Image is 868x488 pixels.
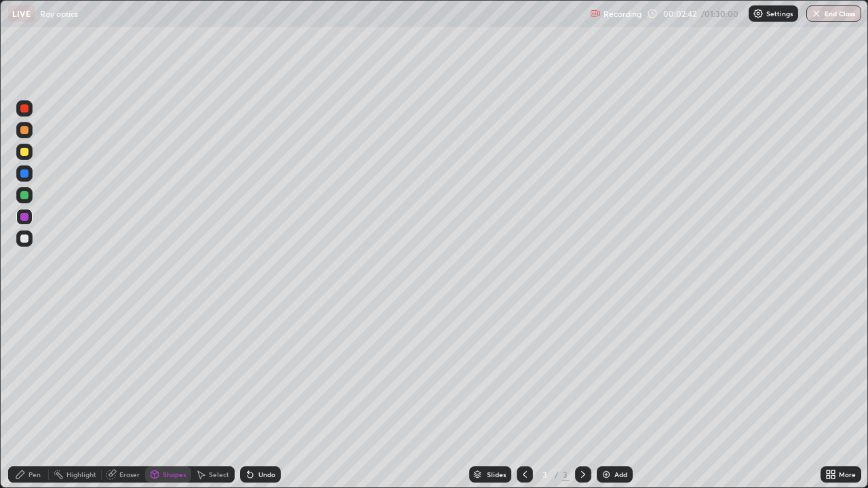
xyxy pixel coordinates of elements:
div: Slides [487,471,506,478]
img: recording.375f2c34.svg [590,8,601,19]
div: Pen [28,471,41,478]
p: Recording [604,9,642,19]
img: class-settings-icons [753,8,764,19]
div: 3 [538,470,552,479]
p: LIVE [12,8,31,19]
img: add-slide-button [601,469,612,480]
img: end-class-cross [811,8,822,19]
div: Undo [258,471,275,478]
div: Shapes [163,471,186,478]
p: Settings [766,10,793,17]
div: Select [209,471,229,478]
div: Add [614,471,627,478]
div: 3 [561,468,570,481]
p: Ray optics [40,8,78,19]
button: End Class [806,5,861,22]
div: Eraser [119,471,140,478]
div: / [555,470,559,479]
div: More [839,471,856,478]
div: Highlight [66,471,96,478]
